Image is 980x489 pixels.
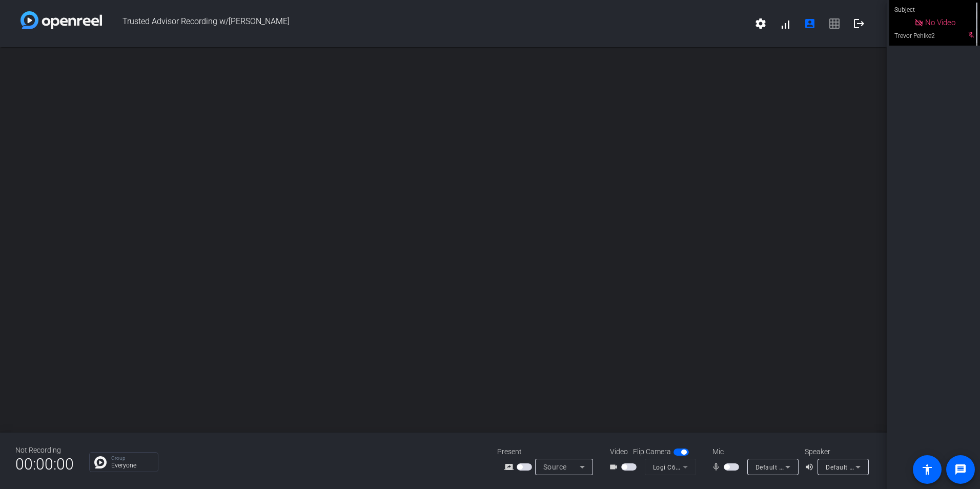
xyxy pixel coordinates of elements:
[543,463,567,471] span: Source
[633,446,671,457] span: Flip Camera
[773,11,798,36] button: signal_cellular_alt
[610,446,628,457] span: Video
[954,463,967,476] mat-icon: message
[853,17,865,30] mat-icon: logout
[805,461,817,473] mat-icon: volume_up
[756,463,930,471] span: Default - Microphone (Jabra SPEAK 510 USB) (0b0e:0420)
[94,456,107,468] img: Chat Icon
[111,462,153,468] p: Everyone
[711,461,724,473] mat-icon: mic_none
[102,11,748,36] span: Trusted Advisor Recording w/[PERSON_NAME]
[15,452,74,477] span: 00:00:00
[21,11,102,29] img: white-gradient.svg
[925,18,955,27] span: No Video
[504,461,517,473] mat-icon: screen_share_outline
[921,463,933,476] mat-icon: accessibility
[805,446,866,457] div: Speaker
[804,17,816,30] mat-icon: account_box
[497,446,600,457] div: Present
[754,17,767,30] mat-icon: settings
[15,445,74,456] div: Not Recording
[609,461,621,473] mat-icon: videocam_outline
[111,456,153,461] p: Group
[702,446,805,457] div: Mic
